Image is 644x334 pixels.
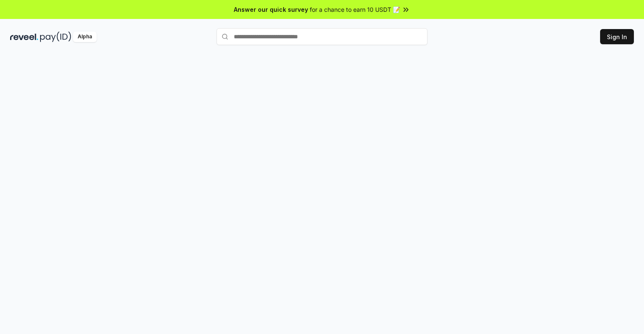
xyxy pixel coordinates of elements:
[234,5,308,14] span: Answer our quick survey
[600,29,634,44] button: Sign In
[310,5,400,14] span: for a chance to earn 10 USDT 📝
[73,32,97,42] div: Alpha
[10,32,38,42] img: reveel_dark
[40,32,71,42] img: pay_id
